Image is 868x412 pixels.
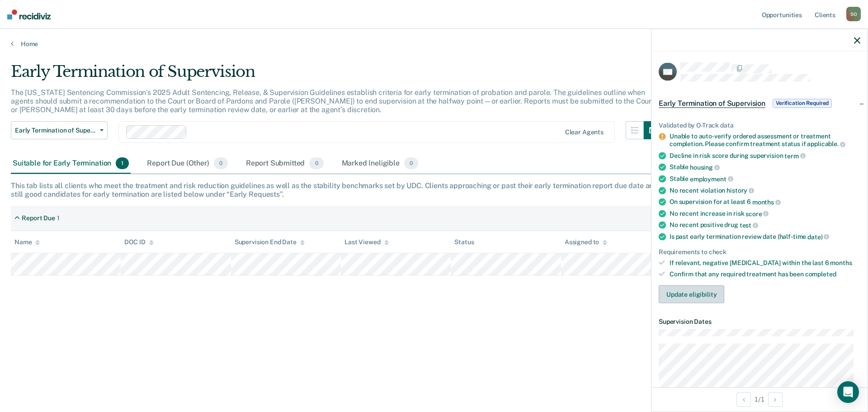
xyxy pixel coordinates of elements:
[846,7,861,21] div: S O
[340,154,420,174] div: Marked Ineligible
[11,62,662,88] div: Early Termination of Supervision
[726,187,754,194] span: history
[404,157,418,169] span: 0
[565,128,604,136] div: Clear agents
[745,210,769,217] span: score
[11,181,857,199] div: This tab lists all clients who meet the treatment and risk reduction guidelines as well as the st...
[805,270,836,278] span: completed
[454,238,474,246] div: Status
[670,198,860,206] div: On supervision for at least 6
[736,392,751,407] button: Previous Opportunity
[807,233,829,240] span: date)
[15,127,96,134] span: Early Termination of Supervision
[837,381,859,403] div: Open Intercom Messenger
[565,238,607,246] div: Assigned to
[659,248,860,256] div: Requirements to check
[11,88,654,114] p: The [US_STATE] Sentencing Commission’s 2025 Adult Sentencing, Release, & Supervision Guidelines e...
[14,238,40,246] div: Name
[670,175,860,183] div: Stable
[659,317,860,325] dt: Supervision Dates
[235,238,305,246] div: Supervision End Date
[11,154,131,174] div: Suitable for Early Termination
[344,238,388,246] div: Last Viewed
[830,259,852,266] span: months
[773,99,832,108] span: Verification Required
[784,152,805,159] span: term
[670,270,860,278] div: Confirm that any required treatment has been
[22,214,55,222] div: Report Due
[309,157,323,169] span: 0
[740,222,758,229] span: test
[670,152,860,160] div: Decline in risk score during supervision
[659,99,765,108] span: Early Termination of Supervision
[670,163,860,171] div: Stable
[670,221,860,229] div: No recent positive drug
[145,154,229,174] div: Report Due (Other)
[690,164,720,171] span: housing
[752,198,781,205] span: months
[670,209,860,218] div: No recent increase in risk
[768,392,783,407] button: Next Opportunity
[57,214,60,222] div: 1
[670,259,860,267] div: If relevant, negative [MEDICAL_DATA] within the last 6
[116,157,129,169] span: 1
[651,89,868,118] div: Early Termination of SupervisionVerification Required
[690,175,733,182] span: employment
[670,133,860,148] div: Unable to auto-verify ordered assessment or treatment completion. Please confirm treatment status...
[124,238,153,246] div: DOC ID
[670,232,860,241] div: Is past early termination review date (half-time
[7,9,51,19] img: Recidiviz
[659,285,724,303] button: Update eligibility
[214,157,228,169] span: 0
[670,186,860,194] div: No recent violation
[244,154,325,174] div: Report Submitted
[659,121,860,129] div: Validated by O-Track data
[651,387,868,411] div: 1 / 1
[11,40,857,48] a: Home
